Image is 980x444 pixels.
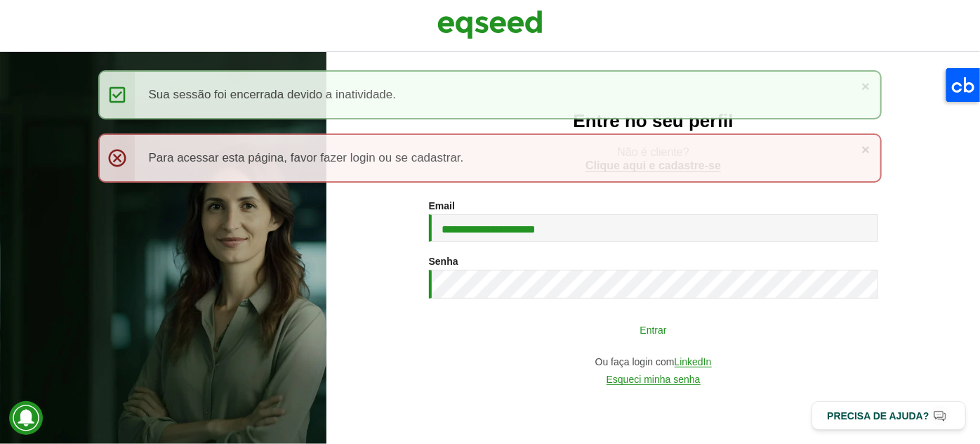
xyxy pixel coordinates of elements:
[98,70,882,119] div: Sua sessão foi encerrada devido a inatividade.
[98,133,882,183] div: Para acessar esta página, favor fazer login ou se cadastrar.
[437,7,543,42] img: EqSeed Logo
[429,256,458,266] label: Senha
[471,316,836,343] button: Entrar
[429,357,878,367] div: Ou faça login com
[861,79,870,93] a: ×
[607,374,701,385] a: Esqueci minha senha
[429,201,455,211] label: Email
[861,142,870,157] a: ×
[675,357,712,367] a: LinkedIn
